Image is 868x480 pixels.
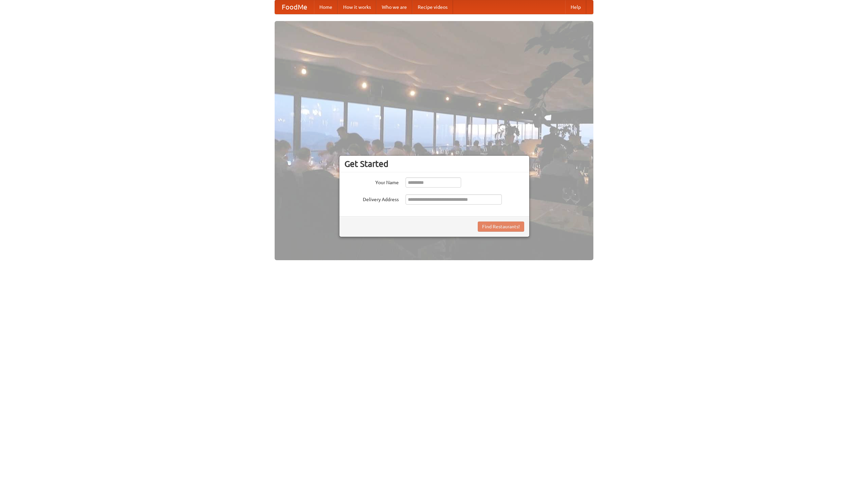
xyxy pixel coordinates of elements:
button: Find Restaurants! [478,222,524,232]
label: Delivery Address [344,194,399,203]
a: Recipe videos [412,0,453,14]
label: Your Name [344,177,399,186]
a: Help [565,0,586,14]
h3: Get Started [344,159,524,169]
a: Home [314,0,338,14]
a: FoodMe [275,0,314,14]
a: How it works [338,0,376,14]
a: Who we are [376,0,412,14]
